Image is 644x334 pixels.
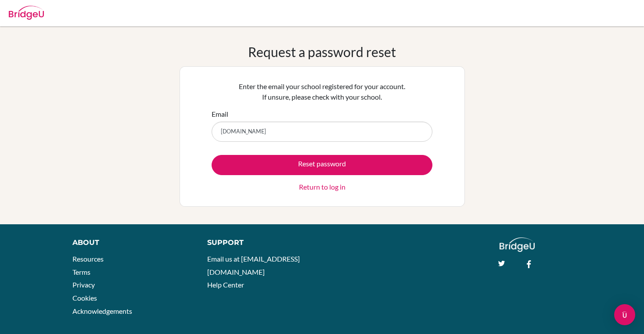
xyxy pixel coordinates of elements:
[9,6,44,20] img: Bridge-U
[72,237,187,248] div: About
[72,307,132,315] a: Acknowledgements
[212,109,228,119] label: Email
[212,155,432,175] button: Reset password
[207,255,300,276] a: Email us at [EMAIL_ADDRESS][DOMAIN_NAME]
[299,182,345,192] a: Return to log in
[614,304,635,325] div: Open Intercom Messenger
[207,280,244,289] a: Help Center
[212,81,432,102] p: Enter the email your school registered for your account. If unsure, please check with your school.
[72,280,95,289] a: Privacy
[72,268,90,276] a: Terms
[72,294,97,302] a: Cookies
[248,44,396,60] h1: Request a password reset
[207,237,313,248] div: Support
[72,255,104,263] a: Resources
[500,237,535,252] img: logo_white@2x-f4f0deed5e89b7ecb1c2cc34c3e3d731f90f0f143d5ea2071677605dd97b5244.png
